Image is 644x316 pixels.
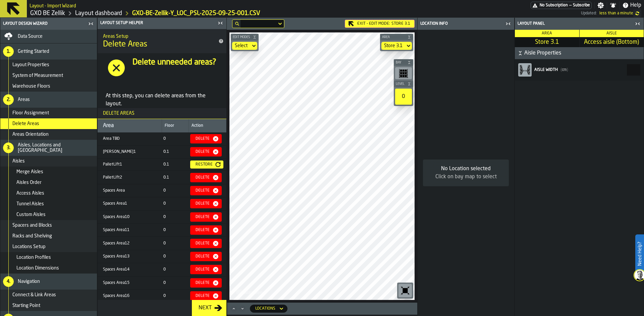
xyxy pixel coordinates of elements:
span: Spacers and Blocks [12,223,52,228]
p: At this step, you can delete areas from the layout. [106,92,221,108]
div: DropdownMenuValue-none [232,42,257,50]
span: Store 3.1 [516,38,578,46]
span: Aisles [12,159,25,164]
div: Delete [193,215,212,219]
div: Menu Subscription [531,2,592,9]
label: button-toggle-Close me [633,20,642,28]
li: menu Layout Properties [0,60,97,70]
header: Layout panel [515,18,644,30]
span: Access Aisles [16,191,44,196]
span: Delete Areas [103,39,147,50]
div: 0 [163,254,187,259]
div: Action [192,123,203,128]
span: Updated: [581,11,597,16]
div: Spaces Area14 [103,267,157,272]
label: button-toggle-Close me [216,19,225,27]
div: Spaces Area16 [103,294,157,298]
button: button-Delete [190,134,222,143]
li: menu Access Aisles [0,188,97,199]
div: 3. [3,142,14,153]
button: button- [394,59,413,66]
button: button- [380,34,413,40]
span: Delete Areas [98,111,135,116]
span: Delete Areas [12,121,39,126]
div: button-toolbar-undefined [397,283,413,299]
span: Aisles, Locations and [GEOGRAPHIC_DATA] [18,142,94,153]
span: Help [630,1,641,9]
div: [PERSON_NAME]1 [103,149,157,154]
span: Aisle [606,31,617,35]
li: menu Floor Assignment [0,108,97,118]
span: ( [560,68,562,72]
span: Aisle width [534,68,558,72]
header: Location Info [418,18,514,30]
div: Spaces Area11 [103,228,157,232]
span: Aisle Properties [524,49,642,57]
button: Minimize [238,305,247,312]
li: menu System of Measurement [0,70,97,81]
span: Subscribe [573,3,590,8]
span: Level [394,82,406,86]
h4: Delete unneeded areas? [132,57,218,68]
span: No Subscription [540,3,568,8]
div: 0 [163,136,187,141]
div: 0 [163,215,187,219]
span: Aisles Order [16,180,42,185]
div: Delete [193,254,212,259]
label: button-toggle-Notifications [607,2,619,9]
div: 0 [163,188,187,193]
li: menu Merge Aisles [0,167,97,177]
span: Store 3.1 [391,21,410,26]
label: button-toggle-undefined [633,9,641,17]
div: Delete [193,281,212,285]
button: button-Delete [190,252,222,261]
label: button-toggle-Settings [595,2,607,9]
nav: Breadcrumb [30,9,305,17]
li: menu Location Dimensions [0,263,97,274]
li: menu Tunnel Aisles [0,199,97,209]
span: Edit Modes [231,35,251,39]
li: menu Custom Aisles [0,209,97,220]
div: 0 [163,201,187,206]
li: menu Data Source [0,30,97,43]
div: DropdownMenuValue-locations [255,306,275,311]
h2: Sub Title [103,32,210,39]
div: input-question-Delete unneeded areas? [100,57,224,79]
span: Areas Orientation [12,132,49,137]
div: Spaces Area12 [103,241,157,246]
div: DropdownMenuValue-none [235,43,248,48]
span: Layout Properties [12,62,49,68]
div: Area TBD [103,136,157,141]
div: 0 [163,267,187,272]
button: button-Delete [190,173,222,182]
button: button-Delete [190,147,222,156]
span: Merge Aisles [16,169,43,175]
div: Delete [193,188,212,193]
div: Spaces Area1 [103,201,157,206]
input: react-aria871847273-:rah: react-aria871847273-:rah: [627,64,640,76]
button: button-Delete [190,291,222,301]
span: 08/10/2025, 11:28:53 [599,11,633,16]
li: menu Connect & Link Areas [0,290,97,300]
button: button-Delete [190,186,222,195]
button: button- [394,81,413,87]
div: PalletLift1 [103,162,157,167]
div: button-toolbar-undefined [394,87,413,106]
div: Delete [193,228,212,232]
button: button-Delete [190,265,222,274]
span: cm [560,68,568,72]
div: 0.1 [163,162,187,167]
div: Floor [165,123,174,128]
header: Layout Design Wizard [0,18,97,30]
div: DropdownMenuValue-Store 3.1 [381,42,412,50]
a: link-to-/wh/i/5fa160b1-7992-442a-9057-4226e3d2ae6d/designer [75,10,122,17]
div: DropdownMenuValue-locations [250,305,287,313]
label: button-toggle-Help [620,1,644,9]
span: Access aisle (Bottom) [581,38,643,46]
div: hide filter [235,22,239,26]
div: 0.1 [163,149,187,154]
div: Delete [193,267,212,272]
a: logo-header [231,285,269,299]
label: Need Help? [636,235,643,273]
a: link-to-/wh/i/5fa160b1-7992-442a-9057-4226e3d2ae6d/pricing/ [531,2,592,9]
